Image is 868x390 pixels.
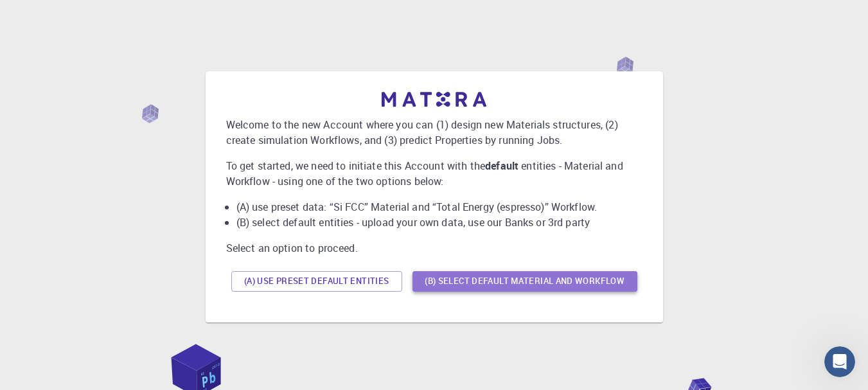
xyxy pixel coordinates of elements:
button: (A) Use preset default entities [231,271,402,292]
b: default [485,159,518,173]
span: Support [26,9,72,21]
img: logo [382,92,487,107]
p: To get started, we need to initiate this Account with the entities - Material and Workflow - usin... [226,158,642,189]
li: (B) select default entities - upload your own data, use our Banks or 3rd party [236,215,642,230]
button: (B) Select default material and workflow [412,271,637,292]
p: Welcome to the new Account where you can (1) design new Materials structures, (2) create simulati... [226,117,642,148]
p: Select an option to proceed. [226,240,642,256]
iframe: Intercom live chat [824,346,855,377]
li: (A) use preset data: “Si FCC” Material and “Total Energy (espresso)” Workflow. [236,199,642,215]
